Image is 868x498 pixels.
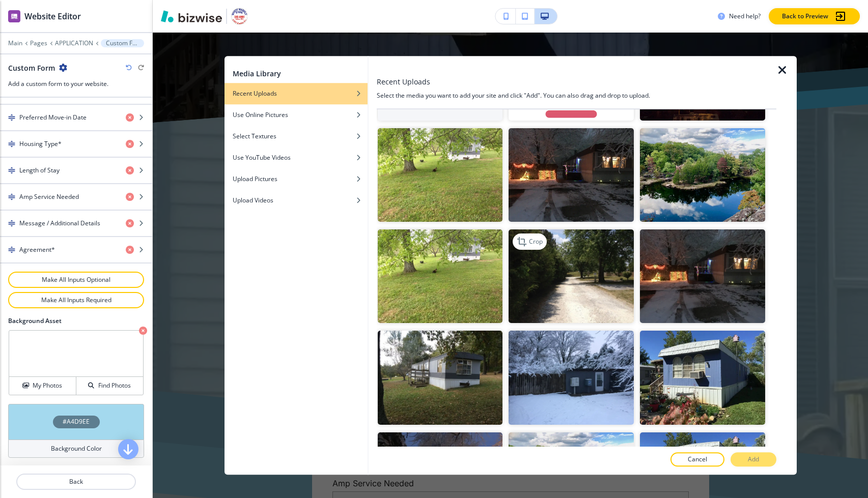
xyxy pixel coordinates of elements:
h4: Upload Videos [233,196,273,205]
div: My PhotosFind Photos [8,330,144,396]
h4: Housing Type* [19,139,62,149]
button: #A4D9EEBackground Color [8,404,144,458]
h4: #A4D9EE [63,417,90,426]
img: Bizwise Logo [161,10,222,22]
img: Your Logo [231,8,247,24]
button: Use Online Pictures [225,104,368,126]
p: Crop [529,237,543,246]
button: APPLICATION [55,40,93,47]
button: Upload Videos [225,190,368,211]
h4: Use YouTube Videos [233,153,291,162]
button: Cancel [670,452,724,466]
img: Drag [8,246,15,253]
p: Custom Form [106,40,139,47]
button: Make All Inputs Optional [8,272,144,288]
p: Make All Inputs Required [21,296,131,305]
h2: Website Editor [24,10,81,22]
h4: Message / Additional Details [19,219,100,228]
h4: Find Photos [98,381,131,390]
button: Back to Preview [769,8,860,24]
img: Drag [8,140,15,148]
h2: Custom Form [8,63,55,73]
h4: My Photos [33,381,62,390]
button: Pages [30,40,47,47]
button: Use YouTube Videos [225,147,368,168]
h4: Agreement* [19,245,55,254]
p: Make All Inputs Optional [21,275,131,284]
h3: Add a custom form to your website. [8,79,144,89]
img: Drag [8,114,15,121]
div: Crop [513,233,547,250]
h4: Select the media you want to add your site and click "Add". You can also drag and drop to upload. [377,91,776,100]
button: Custom Form [101,39,144,47]
h4: Recent Uploads [233,89,277,98]
button: Make All Inputs Required [8,292,144,308]
img: Drag [8,167,15,174]
button: Back [16,474,136,490]
button: Find Photos [76,377,143,395]
button: Upload Pictures [225,168,368,190]
p: Back [17,477,135,486]
h3: Recent Uploads [377,76,430,87]
h2: Background Asset [8,316,144,326]
p: Back to Preview [782,12,828,21]
p: Cancel [688,455,707,464]
button: Main [8,40,22,47]
h4: Upload Pictures [233,174,277,184]
button: Select Textures [225,126,368,147]
h4: Length of Stay [19,166,60,175]
h2: Media Library [233,68,281,79]
h4: Preferred Move-in Date [19,113,87,122]
h4: Select Textures [233,132,276,141]
h4: Use Online Pictures [233,110,288,120]
img: Drag [8,220,15,227]
h4: Background Color [51,444,102,453]
img: editor icon [8,10,20,22]
button: Recent Uploads [225,83,368,104]
h4: Amp Service Needed [19,192,79,201]
h3: Need help? [729,12,761,21]
img: Drag [8,193,15,200]
button: My Photos [9,377,76,395]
